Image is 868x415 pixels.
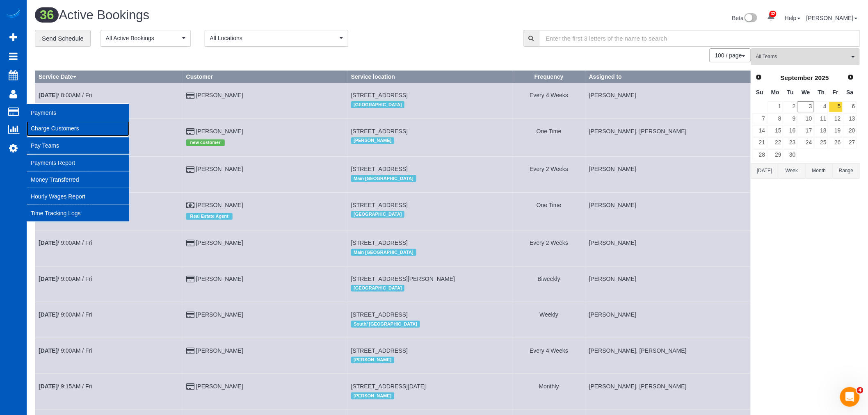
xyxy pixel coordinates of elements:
[35,374,183,410] td: Schedule date
[512,266,585,302] td: Frequency
[186,312,194,318] i: Credit Card Payment
[196,276,243,282] a: [PERSON_NAME]
[815,74,829,81] span: 2025
[798,113,813,124] a: 10
[39,239,92,246] a: [DATE]/ 9:00AM / Fri
[829,137,843,148] a: 26
[205,30,348,47] ol: All Locations
[756,89,763,96] span: Sunday
[347,157,512,192] td: Service location
[196,128,243,135] a: [PERSON_NAME]
[798,137,813,148] a: 24
[39,92,92,98] a: [DATE]/ 8:00AM / Fri
[183,192,347,230] td: Customer
[351,390,509,401] div: Location
[351,202,408,208] span: [STREET_ADDRESS]
[763,8,779,26] a: 32
[351,173,509,184] div: Location
[847,74,854,80] span: Next
[767,101,783,112] a: 1
[351,357,394,363] span: [PERSON_NAME]
[347,374,512,410] td: Service location
[186,93,194,99] i: Credit Card Payment
[186,348,194,354] i: Credit Card Payment
[186,276,194,282] i: Credit Card Payment
[39,347,92,354] a: [DATE]/ 9:00AM / Fri
[347,266,512,302] td: Service location
[347,230,512,266] td: Service location
[767,125,783,136] a: 15
[751,163,778,178] button: [DATE]
[351,211,405,218] span: [GEOGRAPHIC_DATA]
[27,205,129,221] a: Time Tracking Logs
[351,285,405,292] span: [GEOGRAPHIC_DATA]
[351,311,408,318] span: [STREET_ADDRESS]
[351,239,408,246] span: [STREET_ADDRESS]
[351,355,509,365] div: Location
[196,383,243,390] a: [PERSON_NAME]
[186,384,194,390] i: Credit Card Payment
[770,11,777,17] span: 32
[818,89,825,96] span: Thursday
[186,213,233,220] span: Real Estate Agent
[512,83,585,119] td: Frequency
[196,166,243,172] a: [PERSON_NAME]
[512,230,585,266] td: Frequency
[27,137,129,154] a: Pay Teams
[39,276,92,282] a: [DATE]/ 9:00AM / Fri
[512,374,585,410] td: Frequency
[585,192,750,230] td: Assigned to
[351,137,394,144] span: [PERSON_NAME]
[351,101,405,108] span: [GEOGRAPHIC_DATA]
[39,92,57,98] b: [DATE]
[351,321,420,327] span: South/ [GEOGRAPHIC_DATA]
[5,8,21,20] img: Automaid Logo
[753,113,767,124] a: 7
[196,347,243,354] a: [PERSON_NAME]
[787,89,794,96] span: Tuesday
[35,230,183,266] td: Schedule date
[710,48,751,62] button: 100 / page
[815,125,828,136] a: 18
[351,392,394,399] span: [PERSON_NAME]
[585,230,750,266] td: Assigned to
[351,247,509,258] div: Location
[347,338,512,374] td: Service location
[857,387,863,394] span: 4
[784,125,797,136] a: 16
[186,167,194,173] i: Credit Card Payment
[35,30,91,47] a: Send Schedule
[39,311,92,318] a: [DATE]/ 9:00AM / Fri
[732,15,758,21] a: Beta
[771,89,779,96] span: Monday
[35,7,59,23] span: 36
[753,125,767,136] a: 14
[27,103,129,122] span: Payments
[39,383,92,390] a: [DATE]/ 9:15AM / Fri
[784,149,797,160] a: 30
[767,113,783,124] a: 8
[347,71,512,83] th: Service location
[101,30,191,47] button: All Active Bookings
[183,119,347,156] td: Customer
[806,163,833,178] button: Month
[751,48,860,65] button: All Teams
[196,202,243,208] a: [PERSON_NAME]
[39,383,57,390] b: [DATE]
[183,302,347,338] td: Customer
[847,89,854,96] span: Saturday
[815,113,828,124] a: 11
[183,338,347,374] td: Customer
[351,283,509,294] div: Location
[347,302,512,338] td: Service location
[35,302,183,338] td: Schedule date
[585,119,750,156] td: Assigned to
[347,192,512,230] td: Service location
[351,209,509,220] div: Location
[833,163,860,178] button: Range
[585,83,750,119] td: Assigned to
[798,101,813,112] a: 3
[833,89,838,96] span: Friday
[183,230,347,266] td: Customer
[845,72,857,83] a: Next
